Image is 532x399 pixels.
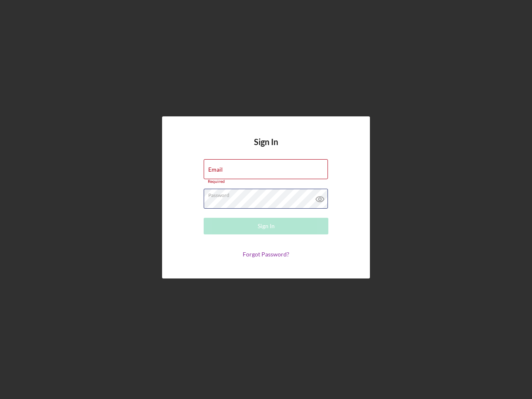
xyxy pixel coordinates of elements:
h4: Sign In [254,137,278,159]
button: Sign In [204,218,328,234]
div: Required [204,179,328,184]
label: Email [208,166,223,173]
div: Sign In [258,218,275,234]
label: Password [208,189,328,198]
a: Forgot Password? [243,251,289,258]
